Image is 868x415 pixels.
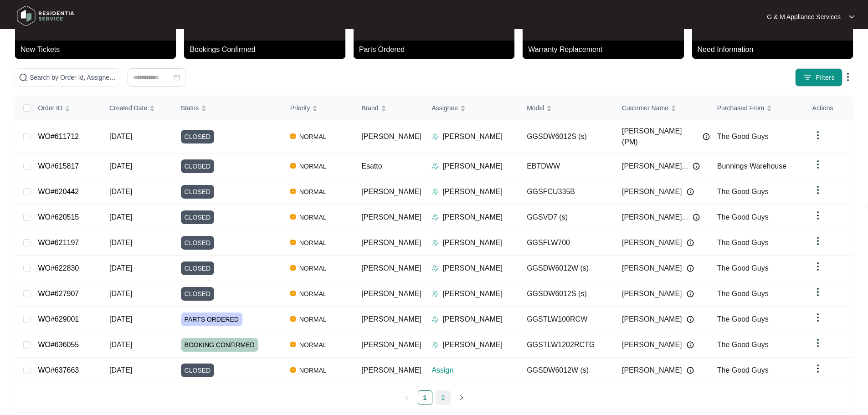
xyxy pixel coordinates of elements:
td: EBTDWW [519,154,615,179]
td: GGSDW6012W (s) [519,358,615,383]
li: Previous Page [400,390,414,405]
span: Created Date [109,103,147,113]
p: [PERSON_NAME] [442,161,503,172]
img: Assigner Icon [431,163,439,170]
span: [DATE] [109,264,132,272]
span: [DATE] [109,290,132,297]
p: Need Information [698,44,853,55]
span: [PERSON_NAME] [361,366,421,374]
span: [PERSON_NAME] [622,339,682,350]
span: CLOSED [181,364,215,377]
p: G & M Appliance Services [767,12,841,21]
th: Actions [805,96,853,120]
span: NORMAL [296,365,330,376]
img: search-icon [19,73,28,82]
img: Info icon [687,316,694,323]
span: NORMAL [296,314,330,325]
span: NORMAL [296,288,330,299]
a: WO#620442 [38,188,79,195]
input: Search by Order Id, Assignee Name, Customer Name, Brand and Model [30,72,116,82]
span: [PERSON_NAME] (PM) [622,126,698,148]
img: dropdown arrow [812,184,823,195]
img: Vercel Logo [290,265,296,271]
button: left [400,390,414,405]
span: [PERSON_NAME] [361,213,421,221]
img: filter icon [803,73,812,82]
th: Status [174,96,283,120]
img: dropdown arrow [812,287,823,297]
th: Brand [354,96,424,120]
span: The Good Guys [717,290,769,297]
img: Vercel Logo [290,214,296,220]
img: residentia service logo [14,2,77,30]
td: GGSFLW700 [519,230,615,256]
img: Assigner Icon [431,265,439,272]
span: The Good Guys [717,264,769,272]
span: [PERSON_NAME] [622,263,682,274]
img: Assigner Icon [431,316,439,323]
span: NORMAL [296,339,330,350]
img: Assigner Icon [431,188,439,195]
img: Vercel Logo [290,316,296,322]
p: [PERSON_NAME] [442,186,503,197]
img: Info icon [693,163,700,170]
p: [PERSON_NAME] [442,212,503,223]
a: WO#629001 [38,315,79,323]
li: Next Page [454,390,469,405]
span: [PERSON_NAME] [622,237,682,248]
span: NORMAL [296,263,330,274]
td: GGSDW6012W (s) [519,256,615,281]
li: 1 [418,390,432,405]
img: dropdown arrow [849,15,854,19]
span: Purchased From [717,103,764,113]
span: left [404,395,410,400]
th: Purchased From [710,96,805,120]
a: WO#637663 [38,366,79,374]
img: Info icon [703,133,710,140]
span: [DATE] [109,315,132,323]
span: CLOSED [181,287,215,301]
img: Assigner Icon [431,214,439,221]
img: dropdown arrow [812,159,823,170]
td: GGSVD7 (s) [519,205,615,230]
span: CLOSED [181,130,215,143]
span: [PERSON_NAME] [361,239,421,246]
span: NORMAL [296,186,330,197]
p: [PERSON_NAME] [442,339,503,350]
img: Info icon [693,214,700,221]
td: GGSTLW100RCW [519,307,615,332]
img: Assigner Icon [431,239,439,246]
p: Parts Ordered [359,44,514,55]
span: [PERSON_NAME] [622,314,682,325]
img: dropdown arrow [842,72,853,82]
p: [PERSON_NAME] [442,237,503,248]
a: 2 [437,391,450,405]
img: Vercel Logo [290,240,296,245]
span: Model [527,103,544,113]
span: [PERSON_NAME] [361,264,421,272]
img: Vercel Logo [290,163,296,169]
span: [DATE] [109,239,132,246]
button: filter iconFilters [795,68,842,87]
span: Customer Name [622,103,668,113]
span: [PERSON_NAME]... [622,161,688,172]
span: Assignee [431,103,458,113]
img: Vercel Logo [290,342,296,347]
span: NORMAL [296,131,330,142]
p: Warranty Replacement [528,44,683,55]
p: [PERSON_NAME] [442,314,503,325]
img: Info icon [687,367,694,374]
p: Assign [431,365,519,376]
span: Priority [290,103,310,113]
span: [PERSON_NAME] [361,133,421,140]
span: Bunnings Warehouse [717,162,786,170]
span: [DATE] [109,162,132,170]
img: Assigner Icon [431,133,439,140]
a: WO#627907 [38,290,79,297]
img: Info icon [687,265,694,272]
span: BOOKING CONFIRMED [181,338,258,352]
span: Brand [361,103,378,113]
img: Vercel Logo [290,367,296,373]
button: right [454,390,469,405]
